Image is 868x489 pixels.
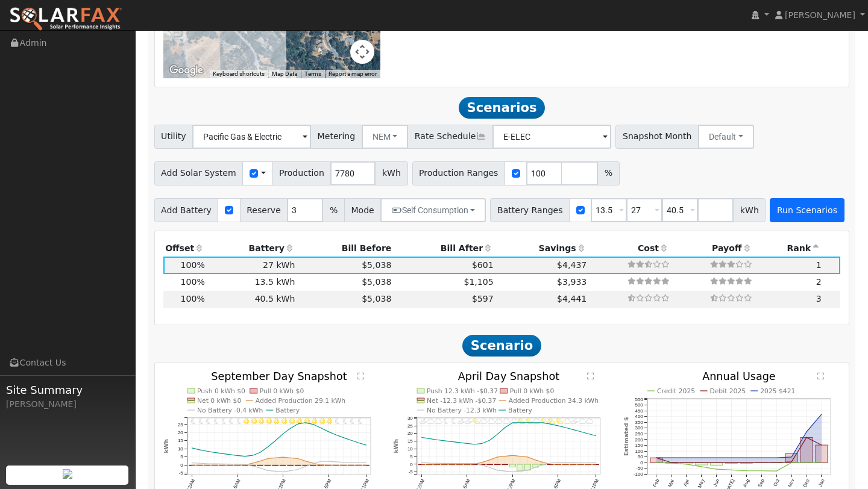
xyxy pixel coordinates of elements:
[495,418,503,424] i: 10AM - Cloudy
[806,461,808,463] circle: onclick=""
[726,463,738,463] rect: onclick=""
[573,428,574,430] circle: onclick=""
[444,440,445,441] circle: onclick=""
[191,462,193,464] circle: onclick=""
[207,257,297,273] td: 27 kWh
[260,387,304,395] text: Pull 0 kWh $0
[229,453,231,455] circle: onclick=""
[541,418,549,424] i: 4PM - PartlyCloudy
[497,456,498,458] circle: onclick=""
[571,418,579,424] i: 8PM - PartlyCloudy
[685,456,687,458] circle: onclick=""
[492,125,611,149] input: Select a Rate Schedule
[573,461,574,463] circle: onclick=""
[787,243,811,253] span: Rank
[251,418,257,424] i: 8AM - Clear
[550,462,552,464] circle: onclick=""
[467,463,468,464] circle: onclick=""
[410,461,414,467] text: 0
[412,161,505,185] span: Production Ranges
[310,125,362,149] span: Metering
[741,463,753,463] rect: onclick=""
[244,463,246,465] circle: onclick=""
[539,243,576,253] span: Savings
[558,425,559,426] circle: onclick=""
[550,423,552,425] circle: onclick=""
[274,457,276,459] circle: onclick=""
[380,198,486,222] button: Self Consumption
[670,456,672,458] circle: onclick=""
[770,198,844,222] button: Run Scenarios
[240,198,288,222] span: Reserve
[464,277,493,287] span: $1,105
[350,461,352,463] circle: onclick=""
[282,433,284,435] circle: onclick=""
[357,461,359,463] circle: onclick=""
[275,406,300,414] text: Battery
[6,382,129,398] span: Site Summary
[335,434,337,435] circle: onclick=""
[670,462,672,464] circle: onclick=""
[289,457,291,459] circle: onclick=""
[256,397,346,405] text: Added Production 29.1 kWh
[635,425,643,431] text: 300
[197,406,263,414] text: No Battery -0.4 kWh
[821,413,823,415] circle: onclick=""
[698,125,754,149] button: Default
[558,461,559,463] circle: onclick=""
[596,461,597,463] circle: onclick=""
[821,444,823,446] circle: onclick=""
[407,446,413,452] text: 10
[480,418,488,424] i: 8AM - MostlyCloudy
[166,63,206,78] a: Open this area in Google Maps (opens a new window)
[565,463,567,465] circle: onclick=""
[638,243,659,253] span: Cost
[197,387,245,395] text: Push 0 kWh $0
[213,70,265,78] button: Keyboard shortcuts
[710,387,746,395] text: Debit 2025
[272,161,331,185] span: Production
[319,460,321,462] circle: onclick=""
[427,418,435,424] i: 1AM - MostlyCloudy
[518,418,526,424] i: 1PM - PartlyCloudy
[244,418,250,424] i: 7AM - Clear
[282,456,284,458] circle: onclick=""
[451,441,453,443] circle: onclick=""
[207,291,297,308] td: 40.5 kWh
[638,454,643,459] text: 50
[163,240,207,257] th: Offset
[776,456,778,458] circle: onclick=""
[435,418,442,424] i: 2AM - MostlyCloudy
[635,420,643,425] text: 350
[474,443,476,445] circle: onclick=""
[467,463,468,465] circle: onclick=""
[236,455,238,456] circle: onclick=""
[221,452,223,454] circle: onclick=""
[236,463,238,465] circle: onclick=""
[746,456,747,458] circle: onclick=""
[816,260,822,270] span: 1
[520,422,521,423] circle: onclick=""
[251,462,253,464] circle: onclick=""
[488,418,495,424] i: 9AM - MostlyCloudy
[473,418,480,424] i: 7AM - PartlyCloudy
[511,418,518,424] i: 12PM - Cloudy
[436,438,438,440] circle: onclick=""
[509,397,599,405] text: Added Production 34.3 kWh
[163,438,169,453] text: kWh
[733,198,766,222] span: kWh
[816,445,828,463] rect: onclick=""
[458,370,560,382] text: April Day Snapshot
[350,40,374,64] button: Map camera controls
[526,418,533,424] i: 2PM - PartlyCloudy
[266,418,272,424] i: 10AM - Clear
[297,423,299,425] circle: onclick=""
[436,462,438,464] circle: onclick=""
[429,438,430,440] circle: onclick=""
[251,454,253,456] circle: onclick=""
[791,461,793,463] circle: onclick=""
[229,418,234,424] i: 5AM - Clear
[596,435,597,437] circle: onclick=""
[564,418,571,424] i: 7PM - MostlyCloudy
[421,463,423,465] circle: onclick=""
